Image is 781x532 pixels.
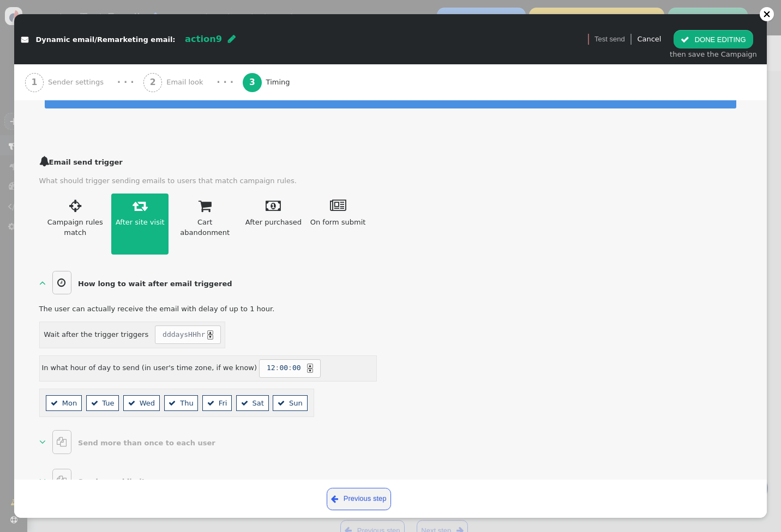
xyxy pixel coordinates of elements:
span:  [52,469,71,493]
div: Cart abandonment [173,217,237,238]
li: Sat [236,395,269,411]
li: Wed [123,395,160,411]
div: ▲ [307,364,313,368]
span:  [69,199,81,213]
span: Email look [166,77,207,88]
span:  [278,400,285,407]
span:  [133,199,148,213]
span:  [330,199,346,213]
a:  On form submit [306,194,370,255]
span: action9 [185,34,222,44]
span:  [331,493,338,505]
span:  [39,437,46,447]
span:  [128,400,135,407]
div: After site visit [116,217,165,228]
li: Mon [46,395,82,411]
span: Dynamic email/Remarketing email: [36,35,176,44]
b: 3 [249,77,255,87]
button: DONE EDITING [674,30,753,49]
li: Thu [164,395,199,411]
div: In what hour of day to send (in user's time zone, if we know) [39,355,377,382]
span:  [228,34,236,43]
div: ▼ [307,368,313,373]
div: On form submit [310,217,366,228]
div: · · · [217,76,233,89]
span: Wait after the trigger triggers [44,329,148,340]
b: Email send trigger [39,158,123,166]
a:  Campaign rules match [39,194,112,255]
span: Timing [266,77,295,88]
a: Test send [594,30,625,49]
p: What should trigger sending emails to users that match campaign rules. [39,176,377,186]
a:   Send more than once to each user [39,430,220,454]
a:   How long to wait after email triggered [39,271,237,295]
a:  After site visit [111,194,169,255]
li: Fri [202,395,232,411]
a: 2 Email look · · · [143,64,243,100]
span: : : [259,359,321,378]
a: Previous step [327,488,392,510]
span:  [266,199,281,213]
a:  After purchased [241,194,306,255]
a: Cancel [637,35,661,43]
span: Sender settings [48,77,108,88]
span: days hr [155,325,221,344]
span: Test send [594,34,625,45]
span:  [39,475,46,486]
span: 00 [292,362,301,373]
b: 1 [31,77,37,87]
b: 2 [150,77,156,87]
a: 1 Sender settings · · · [25,64,143,100]
a: 3 Timing [243,64,328,100]
div: The user can actually receive the email with delay of up to 1 hour. [39,304,377,315]
b: How long to wait after email triggered [78,280,232,288]
li: Sun [273,395,307,411]
span:  [199,199,212,213]
div: then save the Campaign [670,49,757,60]
span:  [241,400,248,407]
div: · · · [117,76,134,89]
span:  [39,156,49,166]
b: Send speed limit [78,477,145,486]
span:  [169,400,176,407]
div: After purchased [245,217,302,228]
div: ▼ [207,335,213,340]
span:  [91,400,98,407]
div: Campaign rules match [43,217,107,238]
b: Send more than once to each user [78,439,215,447]
span:  [52,430,71,454]
span: HH [188,329,197,340]
span:  [51,400,58,407]
li: Tue [86,395,119,411]
a:  Cart abandonment [169,194,241,255]
span: 00 [279,362,288,373]
span:  [681,35,689,44]
span:  [21,36,28,43]
span: 12 [267,362,275,373]
div: ▲ [207,330,213,335]
a:   Send speed limit [39,469,150,493]
span:  [39,277,46,288]
span:  [207,400,214,407]
span: dd [163,329,171,340]
span:  [52,271,71,295]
